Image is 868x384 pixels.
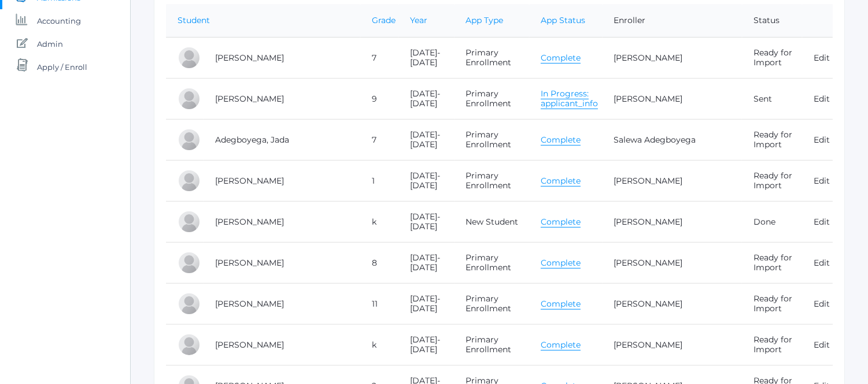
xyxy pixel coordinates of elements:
a: Salewa Adegboyega [614,135,696,145]
td: 11 [360,284,398,325]
a: Edit [814,176,830,186]
div: Jada Adegboyega [178,128,201,151]
td: 7 [360,120,398,161]
td: Primary Enrollment [455,79,530,120]
td: [DATE]-[DATE] [398,202,455,243]
td: Ready for Import [742,38,802,79]
div: Luke Anderson [178,292,201,315]
div: Grace Anderson [178,251,201,274]
a: App Status [541,15,585,25]
a: [PERSON_NAME] [614,176,683,186]
a: Edit [814,217,830,227]
td: k [360,202,398,243]
a: In Progress: applicant_info [541,88,598,109]
a: Complete [541,299,581,310]
div: Carly Adams [178,87,201,110]
a: [PERSON_NAME] [215,258,284,268]
a: [PERSON_NAME] [614,340,683,350]
td: [DATE]-[DATE] [398,79,455,120]
td: [DATE]-[DATE] [398,325,455,366]
td: Primary Enrollment [455,120,530,161]
a: [PERSON_NAME] [215,94,284,104]
td: Ready for Import [742,284,802,325]
a: Complete [541,176,581,187]
td: 7 [360,38,398,79]
td: k [360,325,398,366]
a: [PERSON_NAME] [614,217,683,227]
div: Oscar Anderson [178,333,201,356]
td: 8 [360,243,398,284]
a: Adegboyega, Jada [215,135,289,145]
a: Edit [814,258,830,268]
a: Edit [814,53,830,63]
a: [PERSON_NAME] [614,299,683,309]
td: [DATE]-[DATE] [398,243,455,284]
a: Year [410,15,427,25]
th: Status [742,4,802,38]
a: Edit [814,340,830,350]
td: Ready for Import [742,120,802,161]
td: Done [742,202,802,243]
td: Primary Enrollment [455,38,530,79]
a: Complete [541,135,581,146]
a: Edit [814,299,830,309]
td: [PERSON_NAME] [204,202,360,243]
a: [PERSON_NAME] [215,53,284,63]
a: Complete [541,258,581,269]
td: Primary Enrollment [455,284,530,325]
a: [PERSON_NAME] [215,340,284,350]
td: [DATE]-[DATE] [398,284,455,325]
td: 9 [360,79,398,120]
a: [PERSON_NAME] [614,53,683,63]
th: Enroller [603,4,743,38]
td: Ready for Import [742,243,802,284]
td: New Student [455,202,530,243]
div: Levi Adams [178,46,201,69]
a: Edit [814,94,830,104]
a: Complete [541,340,581,351]
td: Primary Enrollment [455,243,530,284]
div: Henry Amos [178,169,201,192]
td: [DATE]-[DATE] [398,161,455,202]
a: Complete [541,217,581,228]
a: [PERSON_NAME] [614,94,683,104]
a: Edit [814,135,830,145]
span: Admin [37,32,63,55]
td: 1 [360,161,398,202]
a: [PERSON_NAME] [215,176,284,186]
a: Complete [541,53,581,64]
span: Apply / Enroll [37,55,87,79]
a: [PERSON_NAME] [614,258,683,268]
td: Ready for Import [742,161,802,202]
td: Primary Enrollment [455,161,530,202]
td: Ready for Import [742,325,802,366]
a: App Type [466,15,504,25]
a: Grade [372,15,396,25]
td: [DATE]-[DATE] [398,38,455,79]
a: [PERSON_NAME] [215,299,284,309]
td: [DATE]-[DATE] [398,120,455,161]
span: Accounting [37,9,81,32]
td: Sent [742,79,802,120]
a: Student [178,15,210,25]
td: Primary Enrollment [455,325,530,366]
